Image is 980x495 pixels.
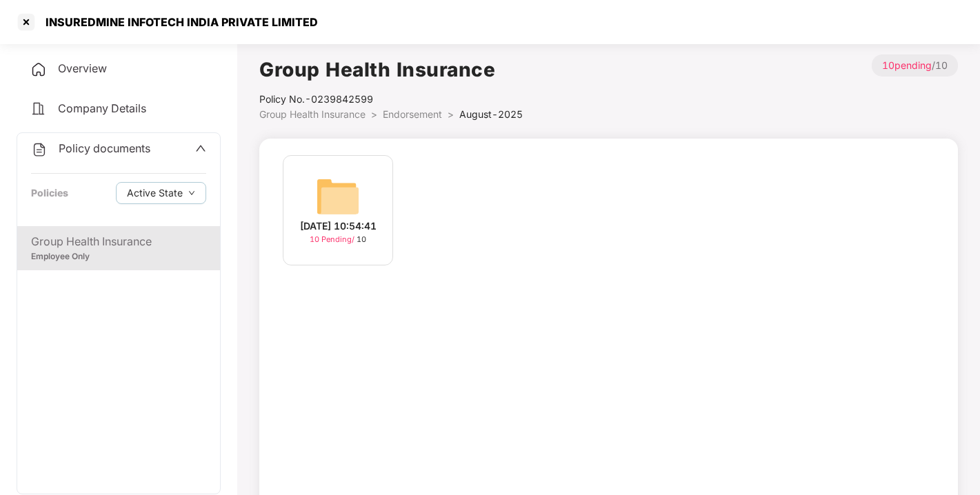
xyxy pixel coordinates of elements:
[31,141,48,158] img: svg+xml;base64,PHN2ZyB4bWxucz0iaHR0cDovL3d3dy53My5vcmcvMjAwMC9zdmciIHdpZHRoPSIyNCIgaGVpZ2h0PSIyNC...
[259,108,366,120] span: Group Health Insurance
[116,182,206,204] button: Active Statedown
[310,234,357,244] span: 10 Pending /
[31,233,206,250] div: Group Health Insurance
[872,54,958,77] p: / 10
[371,108,377,120] span: >
[459,108,523,120] span: August-2025
[310,234,366,245] div: 10
[259,92,523,107] div: Policy No.- 0239842599
[383,108,442,120] span: Endorsement
[58,61,107,75] span: Overview
[316,174,360,219] img: svg+xml;base64,PHN2ZyB4bWxucz0iaHR0cDovL3d3dy53My5vcmcvMjAwMC9zdmciIHdpZHRoPSI2NCIgaGVpZ2h0PSI2NC...
[195,143,206,154] span: up
[58,101,146,115] span: Company Details
[300,219,377,234] div: [DATE] 10:54:41
[448,108,454,120] span: >
[30,61,47,78] img: svg+xml;base64,PHN2ZyB4bWxucz0iaHR0cDovL3d3dy53My5vcmcvMjAwMC9zdmciIHdpZHRoPSIyNCIgaGVpZ2h0PSIyNC...
[188,190,195,197] span: down
[882,59,932,71] span: 10 pending
[31,250,206,263] div: Employee Only
[127,185,183,201] span: Active State
[30,101,47,117] img: svg+xml;base64,PHN2ZyB4bWxucz0iaHR0cDovL3d3dy53My5vcmcvMjAwMC9zdmciIHdpZHRoPSIyNCIgaGVpZ2h0PSIyNC...
[59,141,150,155] span: Policy documents
[259,54,523,85] h1: Group Health Insurance
[31,185,68,201] div: Policies
[37,15,318,29] div: INSUREDMINE INFOTECH INDIA PRIVATE LIMITED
